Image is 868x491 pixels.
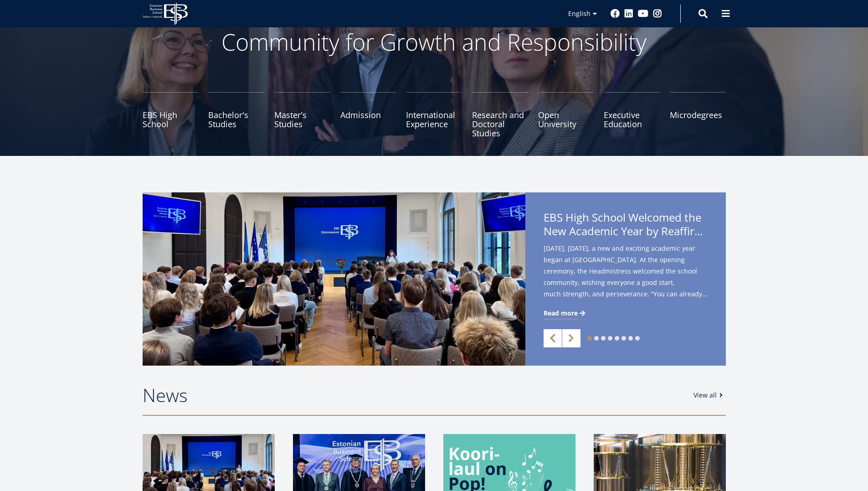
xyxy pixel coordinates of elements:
[615,336,619,341] a: 5
[653,9,662,18] a: Instagram
[601,336,606,341] a: 3
[143,192,525,366] img: a
[604,92,660,138] a: Executive Education
[624,9,633,18] a: Linkedin
[274,92,330,138] a: Master's Studies
[472,92,528,138] a: Research and Doctoral Studies
[208,92,264,138] a: Bachelor's Studies
[621,336,626,341] a: 6
[628,336,633,341] a: 7
[544,309,578,318] span: Read more
[587,336,592,341] a: 1
[693,391,726,400] a: View all
[594,336,599,341] a: 2
[406,92,462,138] a: International Experience
[544,224,708,238] span: New Academic Year by Reaffirming Its Core Values
[143,384,684,407] h2: News
[638,9,648,18] a: Youtube
[193,28,676,56] p: Community for Growth and Responsibility
[544,243,708,303] span: [DATE], [DATE], a new and exciting academic year began at [GEOGRAPHIC_DATA]. At the opening cerem...
[562,329,580,347] a: Next
[670,92,726,138] a: Microdegrees
[608,336,612,341] a: 4
[544,211,708,241] span: EBS High School Welcomed the
[544,329,562,347] a: Previous
[143,92,199,138] a: EBS High School
[538,92,594,138] a: Open University
[544,288,708,300] span: much strength, and perseverance. “You can already feel the autumn in the air – and in a way it’s ...
[544,309,587,318] a: Read more
[611,9,620,18] a: Facebook
[340,92,396,138] a: Admission
[635,336,640,341] a: 8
